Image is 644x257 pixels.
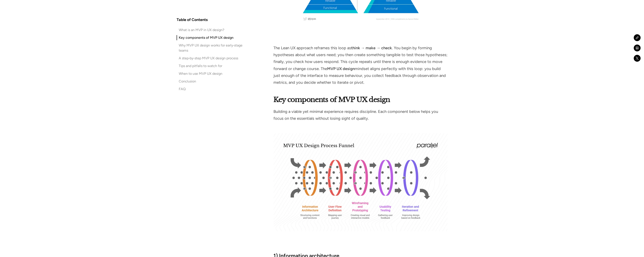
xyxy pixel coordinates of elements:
[273,108,448,122] p: Building a viable yet minimal experience requires discipline. Each component below helps you focu...
[177,79,244,84] a: Conclusion
[177,71,244,76] a: When to use MVP UX design
[351,46,392,50] strong: think → make → check
[179,43,244,53] div: Why MVP UX design works for early‑stage teams
[177,35,244,40] a: Key components of MVP UX design
[179,71,222,76] div: When to use MVP UX design
[179,27,224,33] div: What is an MVP in UX design?
[273,45,448,86] p: The Lean UX approach reframes this loop as . You begin by forming hypotheses about what users nee...
[177,63,244,69] a: Tips and pitfalls to watch for
[179,87,186,92] div: FAQ
[179,35,233,40] div: Key components of MVP UX design
[273,95,390,104] strong: Key components of MVP UX design
[177,17,208,22] h4: Table of Contents
[177,87,244,92] a: FAQ
[327,66,355,71] strong: MVP UX design
[177,43,244,53] a: Why MVP UX design works for early‑stage teams
[179,79,196,84] div: Conclusion
[179,63,222,69] div: Tips and pitfalls to watch for
[177,27,244,33] a: What is an MVP in UX design?
[179,56,238,61] div: A step‑by‑step MVP UX design process
[177,56,244,61] a: A step‑by‑step MVP UX design process
[273,133,448,231] img: Key components of MVP UX design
